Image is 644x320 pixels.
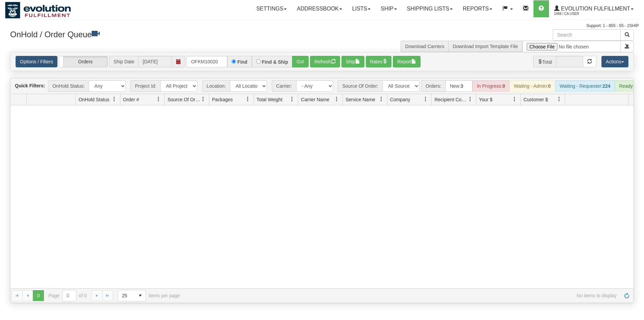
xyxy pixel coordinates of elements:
[347,0,376,17] a: Lists
[509,80,555,92] div: Waiting - Admin:
[390,96,410,103] span: Company
[187,56,227,67] input: Order #
[212,96,233,103] span: Packages
[509,93,520,105] a: Your $ filter column settings
[549,0,639,17] a: Evolution Fulfillment 1488 / CA User
[502,83,505,89] strong: 0
[393,56,421,67] button: Report
[555,80,615,92] div: Waiting - Requester:
[479,96,493,103] span: Your $
[16,56,57,67] a: Options / Filters
[522,41,621,52] input: Import
[109,93,120,105] a: OnHold Status filter column settings
[10,78,634,94] div: grid toolbar
[559,6,630,12] span: Evolution Fulfillment
[118,290,180,301] span: items per page
[48,80,89,92] span: OnHold Status:
[621,290,632,301] a: Refresh
[602,83,610,89] strong: 224
[620,29,634,41] button: Search
[420,93,431,105] a: Company filter column settings
[376,93,387,105] a: Service Name filter column settings
[461,83,463,89] strong: 3
[421,80,446,92] span: Orders:
[242,93,254,105] a: Packages filter column settings
[5,23,639,29] div: Support: 1 - 855 - 55 - 2SHIP
[533,56,556,67] span: Total
[122,292,131,299] span: 25
[197,93,209,105] a: Source Of Order filter column settings
[473,80,509,92] div: In Progress:
[458,0,497,17] a: Reports
[331,93,342,105] a: Carrier Name filter column settings
[167,96,200,103] span: Source Of Order
[405,44,444,49] a: Download Carriers
[601,56,628,67] button: Actions
[135,290,146,301] span: select
[78,96,109,103] span: OnHold Status
[257,96,283,103] span: Total Weight
[262,60,288,64] label: Find & Ship
[345,96,375,103] span: Service Name
[272,80,296,92] span: Carrier:
[553,29,621,41] input: Search
[553,93,565,105] a: Customer $ filter column settings
[251,0,292,17] a: Settings
[628,125,643,194] iframe: chat widget
[189,293,617,298] span: No items to display
[5,2,71,19] img: logo1488.jpg
[118,290,146,301] span: Page sizes drop down
[153,93,164,105] a: Order # filter column settings
[10,29,317,39] h3: OnHold / Order Queue
[338,80,382,92] span: Source Of Order:
[402,0,458,17] a: Shipping lists
[292,0,347,17] a: Addressbook
[464,93,476,105] a: Recipient Country filter column settings
[237,60,247,64] label: Find
[310,56,340,67] button: Refresh
[286,93,298,105] a: Total Weight filter column settings
[341,56,364,67] button: Ship
[376,0,402,17] a: Ship
[434,96,468,103] span: Recipient Country
[15,82,45,89] label: Quick Filters:
[446,80,473,92] div: New:
[49,290,87,301] span: Page of 0
[59,56,108,67] label: Orders
[366,56,392,67] button: Rates
[292,56,309,67] button: Go!
[33,290,44,301] span: Page 0
[453,44,518,49] a: Download Import Template File
[130,80,160,92] span: Project Id:
[548,83,551,89] strong: 0
[123,96,139,103] span: Order #
[109,56,138,67] span: Ship Date
[554,10,605,17] span: 1488 / CA User
[202,80,230,92] span: Location:
[523,96,548,103] span: Customer $
[301,96,329,103] span: Carrier Name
